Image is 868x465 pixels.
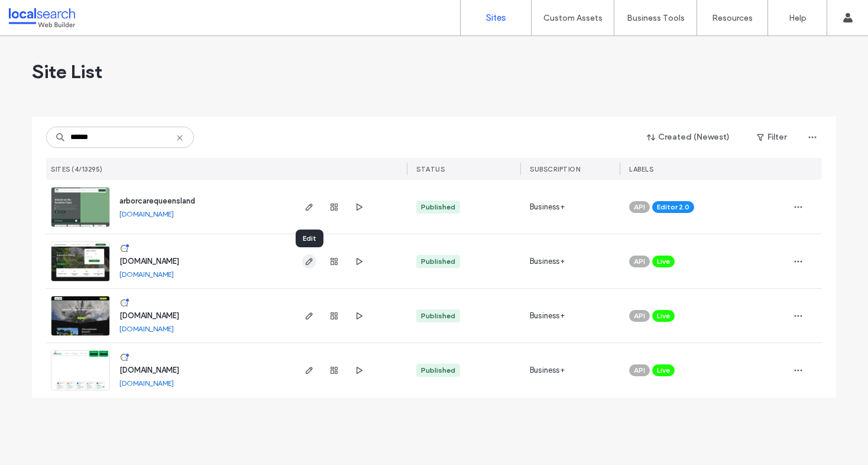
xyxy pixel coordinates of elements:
button: Filter [745,128,798,147]
span: API [634,256,645,267]
label: Custom Assets [543,13,603,23]
span: Editor 2.0 [657,202,689,212]
span: Site List [32,60,102,83]
a: [DOMAIN_NAME] [119,324,174,333]
a: [DOMAIN_NAME] [119,270,174,279]
div: Published [421,311,455,321]
div: Published [421,256,455,267]
a: [DOMAIN_NAME] [119,311,179,320]
span: API [634,365,645,376]
span: Live [657,256,670,267]
a: [DOMAIN_NAME] [119,366,179,374]
span: Business+ [530,310,565,322]
label: Help [789,13,807,23]
button: Created (Newest) [637,128,740,147]
span: SUBSCRIPTION [530,165,580,173]
span: LABELS [629,165,653,173]
span: Business+ [530,201,565,213]
a: arborcarequeensland [119,196,195,205]
label: Business Tools [627,13,685,23]
span: STATUS [416,165,445,173]
span: Business+ [530,256,565,267]
a: [DOMAIN_NAME] [119,257,179,266]
span: Live [657,311,670,321]
a: [DOMAIN_NAME] [119,379,174,387]
span: SITES (4/13295) [51,165,103,173]
span: API [634,311,645,321]
span: Help [27,8,51,19]
span: Business+ [530,364,565,376]
label: Sites [486,12,506,23]
div: Published [421,365,455,376]
span: Live [657,365,670,376]
div: Edit [296,230,323,247]
div: Published [421,202,455,212]
label: Resources [712,13,753,23]
span: API [634,202,645,212]
a: [DOMAIN_NAME] [119,209,174,218]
